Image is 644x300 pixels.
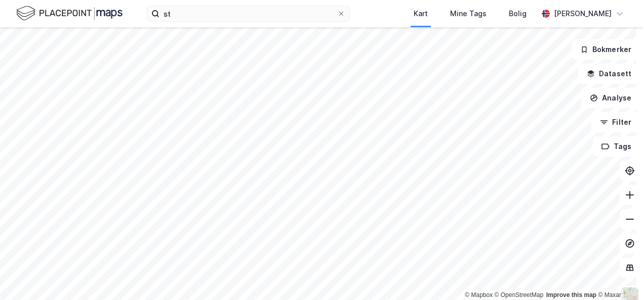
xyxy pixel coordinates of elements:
div: Kart [414,8,428,20]
img: logo.f888ab2527a4732fd821a326f86c7f29.svg [16,5,123,22]
iframe: Chat Widget [593,252,644,300]
button: Filter [591,112,640,132]
input: Søk på adresse, matrikkel, gårdeiere, leietakere eller personer [159,6,337,21]
button: Tags [593,136,640,157]
div: Mine Tags [450,8,487,20]
button: Bokmerker [572,39,640,60]
div: Bolig [509,8,527,20]
div: Kontrollprogram for chat [593,252,644,300]
a: OpenStreetMap [495,291,544,298]
a: Mapbox [465,291,493,298]
button: Analyse [581,88,640,108]
a: Improve this map [546,291,596,298]
button: Datasett [578,64,640,84]
div: [PERSON_NAME] [554,8,612,20]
